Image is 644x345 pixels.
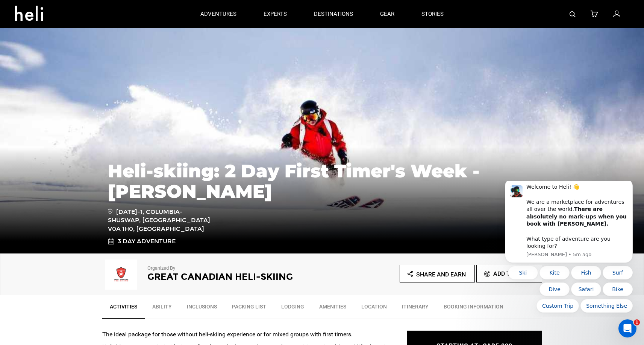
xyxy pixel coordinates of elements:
[108,207,215,234] span: [DATE]-1, Columbia-Shuswap, [GEOGRAPHIC_DATA] V0A 1H0, [GEOGRAPHIC_DATA]
[109,101,139,115] button: Quick reply: Bike
[108,161,536,202] h1: Heli-skiing: 2 Day First Timer's Week - [PERSON_NAME]
[354,299,394,318] a: Location
[11,85,139,131] div: Quick reply options
[179,299,224,318] a: Inclusions
[87,118,139,131] button: Quick reply: Something Else
[102,331,353,338] strong: The ideal package for those without heli-skiing experience or for mixed groups with first timers.
[102,260,140,290] img: img_9251f6c852f2d69a6fdc2f2f53e7d310.png
[312,299,354,318] a: Amenities
[436,299,511,318] a: BOOKING INFORMATION
[46,101,76,115] button: Quick reply: Dive
[416,271,466,278] span: Share and Earn
[570,11,576,17] img: search-bar-icon.svg
[618,319,636,337] iframe: Intercom live chat
[494,181,644,317] iframe: Intercom notifications message
[200,10,236,18] p: adventures
[46,85,76,98] button: Quick reply: Kite
[493,270,534,277] span: Add To Saved
[394,299,436,318] a: Itinerary
[224,299,274,318] a: Packing List
[43,118,85,131] button: Quick reply: Custom Trip
[33,25,133,46] b: There are absolutely no mark-ups when you book with [PERSON_NAME].
[634,319,640,325] span: 1
[77,101,108,115] button: Quick reply: Safari
[102,299,145,319] a: Activities
[314,10,353,18] p: destinations
[264,10,287,18] p: experts
[33,2,133,69] div: Message content
[274,299,312,318] a: Lodging
[14,85,44,98] button: Quick reply: Ski
[33,70,133,77] p: Message from Carl, sent 5m ago
[109,85,139,98] button: Quick reply: Surf
[147,265,302,272] p: Organized By
[147,272,302,282] h2: Great Canadian Heli-Skiing
[118,237,176,246] span: 3 Day Adventure
[17,4,29,16] img: Profile image for Carl
[145,299,179,318] a: Ability
[33,2,133,69] div: Welcome to Heli! 👋 We are a marketplace for adventures all over the world. What type of adventure...
[77,85,108,98] button: Quick reply: Fish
